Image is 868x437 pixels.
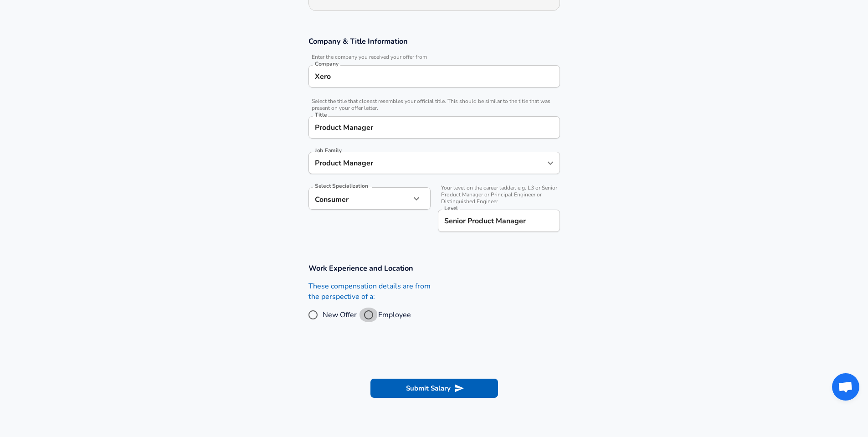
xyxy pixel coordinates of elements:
[315,183,368,189] label: Select Specialization
[308,36,560,46] h3: Company & Title Information
[308,98,560,112] span: Select the title that closest resembles your official title. This should be similar to the title ...
[313,69,556,83] input: Google
[438,185,560,205] span: Your level on the career ladder. e.g. L3 or Senior Product Manager or Principal Engineer or Disti...
[544,157,557,170] button: Open
[315,61,339,67] label: Company
[442,214,556,228] input: L3
[308,263,560,273] h3: Work Experience and Location
[313,156,542,170] input: Software Engineer
[370,379,498,398] button: Submit Salary
[315,148,342,153] label: Job Family
[315,112,327,118] label: Title
[378,309,411,320] span: Employee
[323,309,357,320] span: New Offer
[313,120,556,134] input: Software Engineer
[308,187,411,210] div: Consumer
[832,373,859,401] div: Open chat
[308,54,560,61] span: Enter the company you received your offer from
[444,206,458,211] label: Level
[308,281,431,302] label: These compensation details are from the perspective of a:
